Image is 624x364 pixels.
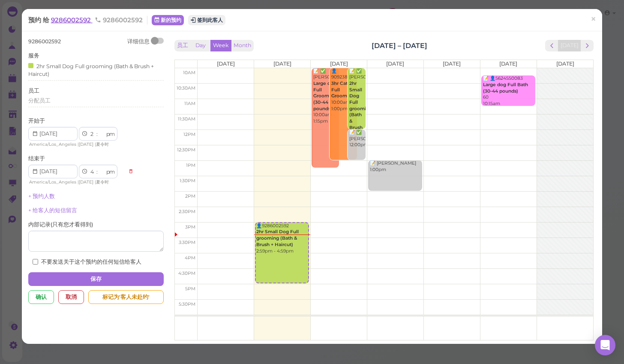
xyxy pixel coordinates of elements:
div: | | [28,141,124,148]
span: 9286002592 [28,38,61,45]
span: [DATE] [330,60,348,67]
span: 3:30pm [179,240,195,245]
span: 2:30pm [179,209,195,214]
button: 员工 [174,40,191,51]
div: 📝 👤5624550083 60 10:15am [483,75,535,107]
span: [DATE] [443,60,461,67]
div: 👤9092384759 10:00am - 1:00pm [331,68,357,112]
span: 1:30pm [180,178,195,184]
div: 📝 ✅ [PERSON_NAME] 12:00pm [349,129,366,148]
button: Day [190,40,211,51]
span: 12pm [183,132,195,137]
button: 签到此客人 [188,15,225,25]
button: 保存 [28,272,164,286]
span: 4pm [185,255,195,261]
b: Large dog Full Bath (30-44 pounds) [483,82,528,94]
label: 内部记录 ( 只有您才看得到 ) [28,221,93,229]
div: 预约 给 [28,16,147,24]
span: [DATE] [79,141,93,147]
div: 📝 ✅ [PERSON_NAME] 10:00am - 12:00pm [349,68,366,162]
b: 2hr Small Dog Full grooming (Bath & Brush + Haircut) [349,81,372,143]
b: 2hr Small Dog Full grooming (Bath & Brush + Haircut) [256,229,299,247]
button: Month [231,40,254,51]
b: 3hr Cats Full Grooming [331,81,354,99]
span: [DATE] [556,60,574,67]
a: × [585,10,601,30]
a: + 预约人数 [28,193,55,199]
label: 服务 [28,52,39,60]
span: 夏令时 [96,141,109,147]
div: 标记为'客人未赴约' [88,290,164,304]
button: Week [210,40,231,51]
label: 员工 [28,87,39,95]
span: × [591,13,596,25]
span: 10am [183,70,195,75]
span: 9286002592 [95,16,143,24]
span: [DATE] [386,60,404,67]
div: 👤9286002592 2:59pm - 4:59pm [256,223,308,254]
span: [DATE] [499,60,517,67]
div: 📝 ✅ [PERSON_NAME] 10:00am - 1:15pm [313,68,339,125]
b: Large dog Full Grooming (30-44 pounds) [313,81,336,111]
label: 结束于 [28,155,45,162]
input: 不要发送关于这个预约的任何短信给客人 [33,259,38,265]
span: 夏令时 [96,179,109,185]
span: [DATE] [79,179,93,185]
button: [DATE] [558,40,581,51]
span: 4:30pm [178,271,195,276]
div: 2hr Small Dog Full grooming (Bath & Brush + Haircut) [28,61,162,78]
span: 5:30pm [179,301,195,307]
div: 📝 [PERSON_NAME] 1:00pm [369,160,422,173]
span: 11:30am [178,116,195,122]
span: 11am [184,101,195,106]
div: 取消 [58,290,84,304]
span: [DATE] [273,60,291,67]
button: prev [545,40,558,51]
button: next [581,40,594,51]
h2: [DATE] – [DATE] [372,41,427,51]
span: [DATE] [217,60,235,67]
div: | | [28,178,124,186]
a: 9286002592 [51,16,93,24]
div: 确认 [28,290,54,304]
div: 详细信息 [127,38,150,45]
a: 新的预约 [152,15,184,25]
span: 3pm [185,224,195,230]
a: + 给客人的短信留言 [28,207,77,214]
span: 10:30am [177,85,195,91]
span: America/Los_Angeles [29,179,76,185]
span: 12:30pm [177,147,195,153]
span: 2pm [185,193,195,199]
span: 分配员工 [28,97,51,104]
span: 5pm [185,286,195,292]
span: America/Los_Angeles [29,141,76,147]
div: Open Intercom Messenger [595,335,615,355]
span: 1pm [186,162,195,168]
label: 不要发送关于这个预约的任何短信给客人 [33,258,141,266]
label: 开始于 [28,117,45,125]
